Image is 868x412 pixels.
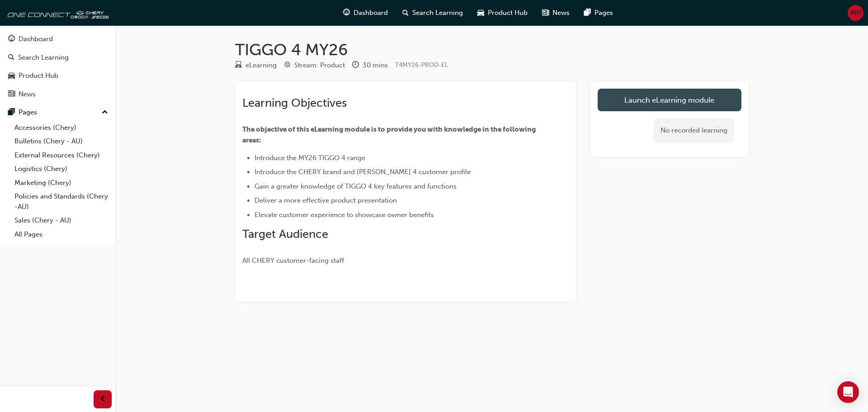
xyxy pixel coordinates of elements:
a: Dashboard [4,31,112,47]
span: All CHERY customer-facing staff [242,256,344,265]
span: News [552,8,570,18]
a: News [4,86,112,103]
a: news-iconNews [535,4,577,22]
a: Logistics (Chery) [11,162,112,176]
div: Dashboard [19,34,53,44]
span: MH [850,8,861,18]
span: The objective of this eLearning module is to provide you with knowledge in the following areas: [242,125,537,144]
div: Product Hub [19,71,58,81]
div: No recorded learning [654,118,734,142]
button: DashboardSearch LearningProduct HubNews [4,29,112,104]
span: Target Audience [242,227,328,241]
span: up-icon [102,107,108,118]
div: Stream [284,60,345,71]
button: MH [848,5,863,21]
span: Introduce the MY26 TIGGO 4 range [255,154,365,162]
span: search-icon [8,54,14,62]
div: Open Intercom Messenger [837,381,859,403]
div: Stream: Product [294,60,345,71]
span: search-icon [402,7,409,19]
button: Pages [4,104,112,121]
span: Introduce the CHERY brand and [PERSON_NAME] 4 customer profile [255,168,471,176]
a: Policies and Standards (Chery -AU) [11,189,112,213]
a: All Pages [11,227,112,242]
a: Product Hub [4,67,112,84]
span: Learning Objectives [242,96,347,110]
span: car-icon [477,7,484,19]
a: guage-iconDashboard [336,4,395,22]
span: car-icon [8,72,15,80]
a: car-iconProduct Hub [470,4,535,22]
a: pages-iconPages [577,4,620,22]
span: news-icon [542,7,549,19]
a: Accessories (Chery) [11,121,112,135]
a: Launch eLearning module [598,89,741,111]
span: guage-icon [8,35,15,43]
span: prev-icon [99,394,106,405]
a: Bulletins (Chery - AU) [11,134,112,148]
span: pages-icon [8,109,15,117]
a: External Resources (Chery) [11,148,112,162]
span: clock-icon [352,62,359,70]
span: Dashboard [354,8,388,18]
a: Marketing (Chery) [11,176,112,190]
span: Pages [594,8,613,18]
h1: TIGGO 4 MY26 [235,40,749,60]
div: eLearning [245,60,277,71]
a: Search Learning [4,49,112,66]
div: News [19,89,36,99]
span: Gain a greater knowledge of TIGGO 4 key features and functions [255,182,457,190]
div: Type [235,60,277,71]
a: Sales (Chery - AU) [11,213,112,227]
div: Duration [352,60,388,71]
span: learningResourceType_ELEARNING-icon [235,62,242,70]
span: Search Learning [412,8,463,18]
img: oneconnect [5,4,108,22]
div: Search Learning [18,52,69,63]
span: pages-icon [584,7,591,19]
div: 30 mins [363,60,388,71]
span: Learning resource code [395,61,448,69]
span: news-icon [8,90,15,99]
span: Product Hub [488,8,528,18]
a: search-iconSearch Learning [395,4,470,22]
span: Elevate customer experience to showcase owner benefits [255,211,434,219]
span: guage-icon [343,7,350,19]
span: target-icon [284,62,291,70]
div: Pages [19,107,37,118]
span: Deliver a more effective product presentation [255,196,397,204]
